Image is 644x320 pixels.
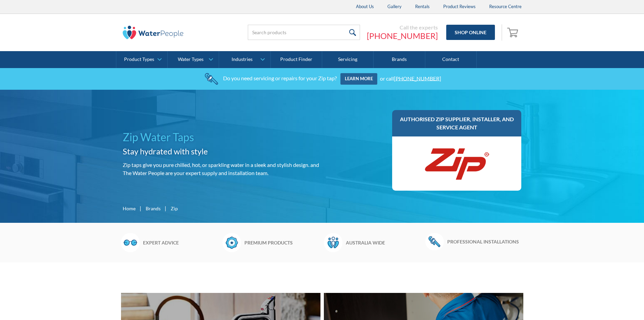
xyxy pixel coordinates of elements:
a: [PHONE_NUMBER] [394,75,441,81]
img: Wrench [425,233,444,250]
div: Product Types [124,57,154,62]
a: Shop Online [446,25,495,40]
div: Industries [232,57,253,62]
a: Open empty cart [505,24,522,41]
p: Zip taps give you pure chilled, hot, or sparkling water in a sleek and stylish design. and The Wa... [123,161,319,177]
a: Learn more [340,73,377,85]
a: Product Types [116,51,167,68]
img: The Water People [123,26,184,39]
div: Water Types [178,57,204,62]
h6: Australia wide [346,239,422,246]
div: Zip [171,205,178,212]
img: Waterpeople Symbol [324,233,342,252]
input: Search products [248,25,360,40]
h6: Premium products [244,239,320,246]
a: [PHONE_NUMBER] [367,31,438,41]
div: or call [380,75,441,81]
div: Do you need servicing or repairs for your Zip tap? [223,75,337,81]
a: Brands [374,51,425,68]
img: Badge [222,233,241,252]
img: Glasses [121,233,140,252]
div: | [164,204,167,212]
img: Zip [423,143,491,184]
a: Water Types [168,51,219,68]
img: shopping cart [507,27,520,38]
a: Industries [219,51,270,68]
a: Servicing [322,51,374,68]
a: Brands [146,205,161,212]
h2: Stay hydrated with style [123,145,319,157]
a: Home [123,205,136,212]
h1: Zip Water Taps [123,129,319,145]
a: Contact [425,51,477,68]
div: | [139,204,142,212]
div: Call the experts [367,24,438,31]
h6: Expert advice [143,239,219,246]
h6: Professional installations [447,238,523,245]
a: Product Finder [271,51,322,68]
h3: Authorised Zip supplier, installer, and service agent [399,115,515,131]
